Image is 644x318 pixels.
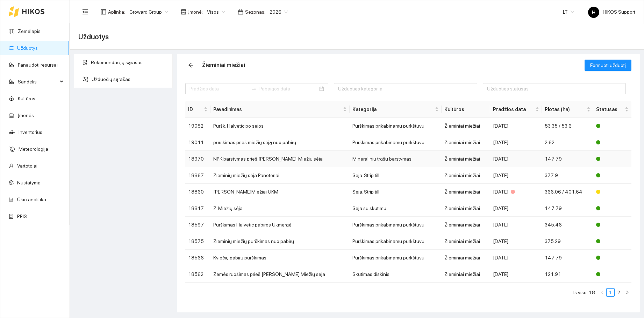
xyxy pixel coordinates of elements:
[625,290,629,295] span: right
[185,217,210,233] td: 18597
[600,290,604,295] span: left
[623,288,631,297] button: right
[18,113,34,118] a: Įmonės
[563,7,574,17] span: LT
[545,189,582,195] span: 366.06 / 401.64
[542,167,593,184] td: 377.9
[270,7,288,17] span: 2026
[542,217,593,233] td: 345.46
[545,106,585,113] span: Plotas (ha)
[623,288,631,297] li: Pirmyn
[542,151,593,167] td: 147.79
[493,270,539,278] div: [DATE]
[442,184,491,200] td: Žieminiai miežiai
[185,134,210,151] td: 19011
[350,184,442,200] td: Sėja. Strip till
[442,118,491,134] td: Žieminiai miežiai
[615,289,623,296] a: 2
[442,200,491,217] td: Žieminiai miežiai
[493,155,539,163] div: [DATE]
[593,101,631,118] th: this column's title is Statusas,this column is sortable
[350,217,442,233] td: Purškimas prikabinamu purkštuvu
[17,180,42,185] a: Nustatymai
[210,266,350,283] td: Žemės ruošimas prieš [PERSON_NAME] Miežių sėja
[210,134,350,151] td: purškimas prieš miežių sėją nuo pabirų
[185,101,210,118] th: this column's title is ID,this column is sortable
[545,123,572,129] span: 53.35 / 53.6
[350,167,442,184] td: Sėja. Strip till
[259,85,318,93] input: Pabaigos data
[185,184,210,200] td: 18860
[542,250,593,266] td: 147.79
[350,266,442,283] td: Skutimas diskinis
[442,101,491,118] th: Kultūros
[588,9,635,15] span: HIKOS Support
[210,250,350,266] td: Kviečių pabirų purškimas
[442,151,491,167] td: Žieminiai miežiai
[493,138,539,146] div: [DATE]
[207,7,225,17] span: Visos
[607,289,614,296] a: 1
[210,167,350,184] td: Žieminių miežių sėja Panoteriai
[185,60,196,71] button: arrow-left
[78,31,109,42] span: Užduotys
[493,221,539,229] div: [DATE]
[18,96,35,101] a: Kultūros
[185,200,210,217] td: 18817
[350,134,442,151] td: Purškimas prikabinamu purkštuvu
[596,106,623,113] span: Statusas
[82,9,88,15] span: menu-fold
[598,288,606,297] button: left
[542,134,593,151] td: 2.62
[210,233,350,250] td: Žieminių miežių purškimas nuo pabirų
[185,167,210,184] td: 18867
[91,55,167,69] span: Rekomendacijų sąrašas
[350,101,442,118] th: this column's title is Kategorija,this column is sortable
[592,7,595,18] span: H
[185,233,210,250] td: 18575
[18,62,58,68] a: Panaudoti resursai
[210,151,350,167] td: NPK barstymas prieš [PERSON_NAME]. Miežių sėja
[238,9,243,15] span: calendar
[542,233,593,250] td: 375.29
[101,9,106,15] span: layout
[17,45,38,51] a: Užduotys
[188,106,202,113] span: ID
[245,8,265,16] span: Sezonas :
[350,151,442,167] td: Mineralinių trąšų barstymas
[17,163,37,169] a: Vartotojai
[585,60,631,71] button: Formuoti užduotį
[350,200,442,217] td: Sėja su skutimu
[573,288,595,297] li: Iš viso: 18
[493,188,539,196] div: [DATE]
[210,118,350,134] td: Puršk. Halvetic po sėjos
[493,237,539,245] div: [DATE]
[210,184,350,200] td: [PERSON_NAME]Miežiai UKM
[188,8,203,16] span: Įmonė :
[442,250,491,266] td: Žieminiai miežiai
[251,86,257,92] span: swap-right
[598,288,606,297] li: Atgal
[350,250,442,266] td: Purškimas prikabinamu purkštuvu
[108,8,125,16] span: Aplinka :
[251,86,257,92] span: to
[185,266,210,283] td: 18562
[493,254,539,262] div: [DATE]
[615,288,623,297] li: 2
[606,288,615,297] li: 1
[442,167,491,184] td: Žieminiai miežiai
[493,122,539,130] div: [DATE]
[493,204,539,212] div: [DATE]
[17,214,27,219] a: PPIS
[542,101,593,118] th: this column's title is Plotas (ha),this column is sortable
[129,7,168,17] span: Groward Group
[210,200,350,217] td: Ž. Miežių sėja
[350,118,442,134] td: Purškimas prikabinamu purkštuvu
[542,266,593,283] td: 121.91
[442,266,491,283] td: Žieminiai miežiai
[181,9,186,15] span: shop
[185,250,210,266] td: 18566
[442,134,491,151] td: Žieminiai miežiai
[202,61,245,69] div: Žieminiai miežiai
[352,106,434,113] span: Kategorija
